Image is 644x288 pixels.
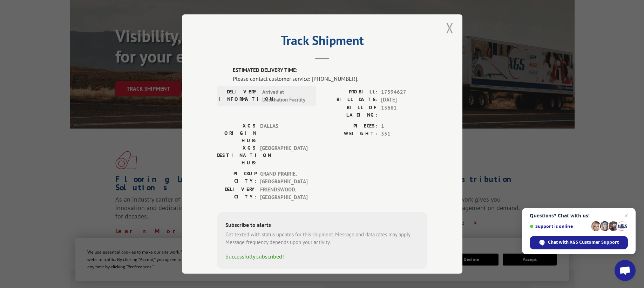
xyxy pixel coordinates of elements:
[381,122,427,130] span: 1
[322,122,378,130] label: PIECES:
[260,186,307,202] span: FRIENDSWOOD , [GEOGRAPHIC_DATA]
[530,236,628,249] span: Chat with XGS Customer Support
[260,170,307,186] span: GRAND PRAIRIE , [GEOGRAPHIC_DATA]
[233,74,427,83] div: Please contact customer service: [PHONE_NUMBER].
[381,88,427,96] span: 17594627
[381,96,427,104] span: [DATE]
[446,19,454,37] button: Close modal
[225,221,419,231] div: Subscribe to alerts
[260,122,307,144] span: DALLAS
[217,186,257,202] label: DELIVERY CITY:
[322,88,378,96] label: PROBILL:
[225,252,419,261] div: Successfully subscribed!
[322,130,378,138] label: WEIGHT:
[381,104,427,119] span: 13661
[217,170,257,186] label: PICKUP CITY:
[219,88,259,104] label: DELIVERY INFORMATION:
[217,122,257,144] label: XGS ORIGIN HUB:
[260,144,307,166] span: [GEOGRAPHIC_DATA]
[548,239,619,246] span: Chat with XGS Customer Support
[322,104,378,119] label: BILL OF LADING:
[615,260,636,281] a: Open chat
[530,213,628,218] span: Questions? Chat with us!
[381,130,427,138] span: 351
[217,144,257,166] label: XGS DESTINATION HUB:
[322,96,378,104] label: BILL DATE:
[217,35,427,49] h2: Track Shipment
[530,224,589,229] span: Support is online
[262,88,310,104] span: Arrived at Destination Facility
[233,66,427,74] label: ESTIMATED DELIVERY TIME:
[225,231,419,247] div: Get texted with status updates for this shipment. Message and data rates may apply. Message frequ...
